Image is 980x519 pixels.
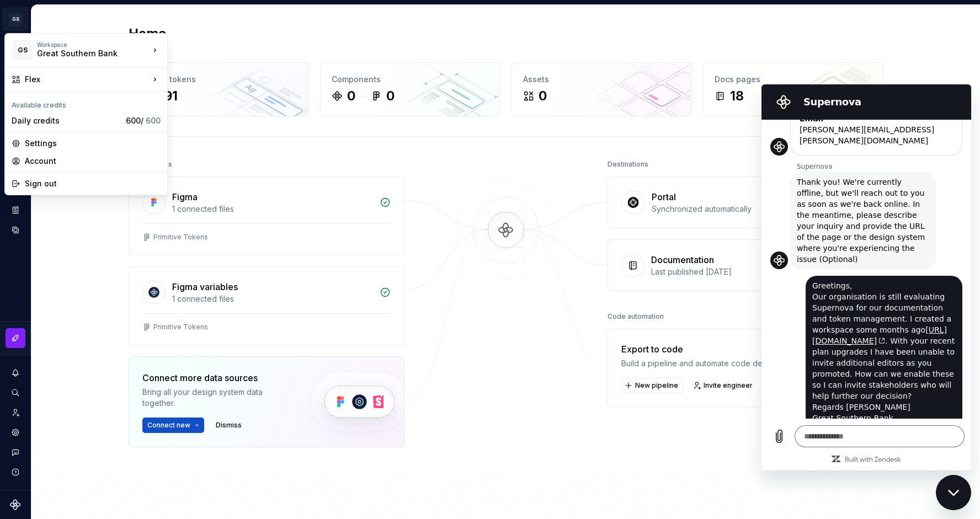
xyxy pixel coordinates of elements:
iframe: Messaging window [761,84,971,470]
